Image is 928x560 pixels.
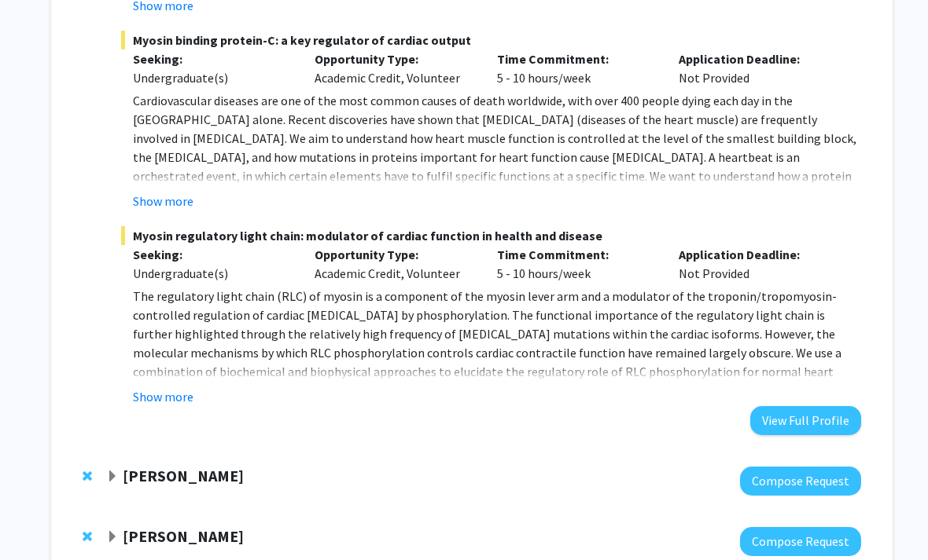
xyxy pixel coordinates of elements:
p: Application Deadline: [679,49,838,68]
span: The regulatory light chain (RLC) of myosin is a component of the myosin lever arm and a modulator... [133,288,841,398]
div: Undergraduate(s) [133,264,292,283]
span: Expand Brooks Lane Bookmark [106,531,119,544]
p: Seeking: [133,49,292,68]
span: Expand Samantha Zambuto Bookmark [106,470,119,483]
strong: [PERSON_NAME] [123,466,244,485]
p: Application Deadline: [679,245,838,264]
button: Compose Request to Samantha Zambuto [740,467,861,496]
p: Opportunity Type: [315,49,473,68]
p: Time Commitment: [497,245,656,264]
span: Cardiovascular diseases are one of the most common causes of death worldwide, with over 400 peopl... [133,93,856,203]
span: Remove Samantha Zambuto from bookmarks [83,470,92,482]
span: Remove Brooks Lane from bookmarks [83,530,92,543]
p: Seeking: [133,245,292,264]
p: Time Commitment: [497,49,656,68]
strong: [PERSON_NAME] [123,526,244,546]
div: 5 - 10 hours/week [485,49,668,87]
span: Myosin binding protein-C: a key regulator of cardiac output [121,31,861,49]
div: Not Provided [667,49,849,87]
p: Opportunity Type: [315,245,473,264]
iframe: Chat [12,489,67,548]
button: Show more [133,387,193,406]
button: Show more [133,192,193,210]
div: Not Provided [667,245,849,283]
div: Academic Credit, Volunteer [303,49,485,87]
div: Undergraduate(s) [133,68,292,87]
span: Myosin regulatory light chain: modulator of cardiac function in health and disease [121,226,861,245]
div: Academic Credit, Volunteer [303,245,485,283]
div: 5 - 10 hours/week [485,245,668,283]
button: View Full Profile [750,406,861,435]
button: Compose Request to Brooks Lane [740,527,861,556]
